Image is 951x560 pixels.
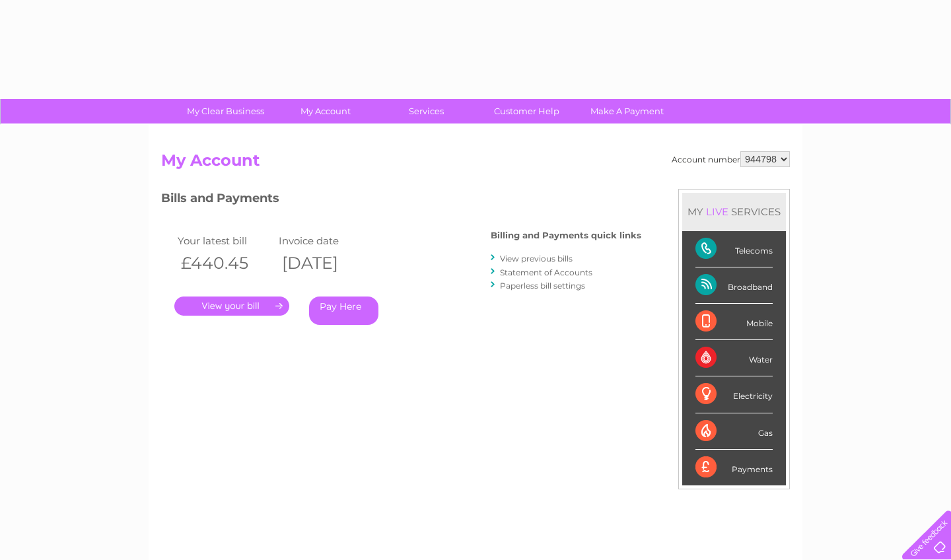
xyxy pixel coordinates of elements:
[573,99,682,123] a: Make A Payment
[695,413,773,450] div: Gas
[161,151,790,176] h2: My Account
[171,99,280,123] a: My Clear Business
[695,231,773,267] div: Telecoms
[695,304,773,340] div: Mobile
[500,281,585,291] a: Paperless bill settings
[695,267,773,304] div: Broadband
[472,99,581,123] a: Customer Help
[682,193,786,230] div: MY SERVICES
[275,250,376,277] th: [DATE]
[174,250,275,277] th: £440.45
[491,230,641,240] h4: Billing and Payments quick links
[695,450,773,485] div: Payments
[500,254,573,263] a: View previous bills
[500,267,592,277] a: Statement of Accounts
[703,205,731,218] div: LIVE
[174,297,289,316] a: .
[372,99,481,123] a: Services
[275,232,376,250] td: Invoice date
[672,151,790,167] div: Account number
[161,189,641,212] h3: Bills and Payments
[174,232,275,250] td: Your latest bill
[695,340,773,376] div: Water
[271,99,380,123] a: My Account
[309,297,378,325] a: Pay Here
[695,376,773,413] div: Electricity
